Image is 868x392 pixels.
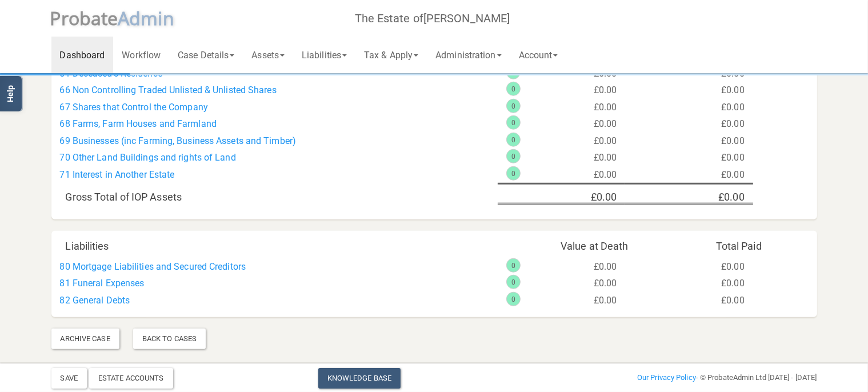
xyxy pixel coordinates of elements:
div: £0.00 [625,149,753,166]
a: 67 Shares that Control the Company [60,102,208,113]
div: £0.00 [625,115,753,133]
div: £0.00 [498,82,625,99]
div: Back To Cases [133,329,206,349]
div: £0.00 [498,292,625,309]
div: 0 [506,292,521,306]
a: 70 Other Land Buildings and rights of Land [60,152,236,163]
div: £0.00 [625,275,753,292]
h5: Total Paid [642,241,770,252]
span: A [118,6,174,30]
span: robate [61,6,118,30]
div: 0 [506,149,521,163]
div: £0.00 [498,115,625,133]
a: 80 Mortgage Liabilities and Secured Creditors [60,261,246,272]
h5: £0.00 [625,191,753,205]
div: £0.00 [498,275,625,292]
a: Administration [427,37,510,73]
div: £0.00 [625,258,753,275]
div: 0 [506,258,521,273]
span: dmin [129,6,174,30]
div: Archive Case [51,329,119,349]
a: 66 Non Controlling Traded Unlisted & Unlisted Shares [60,85,277,95]
a: Our Privacy Policy [637,373,696,382]
div: 0 [506,115,521,130]
a: Liabilities [293,37,355,73]
a: Tax & Apply [355,37,427,73]
a: Workflow [113,37,169,73]
a: 71 Interest in Another Estate [60,169,175,180]
div: £0.00 [498,133,625,150]
div: £0.00 [498,99,625,116]
a: Knowledge Base [318,368,401,389]
a: 51 Deceased's Residence [60,68,162,79]
a: 68 Farms, Farm Houses and Farmland [60,118,217,129]
div: £0.00 [625,99,753,116]
div: £0.00 [498,258,625,275]
button: Save [51,368,87,389]
h5: Value at Death [509,241,637,252]
a: Case Details [169,37,243,73]
a: Dashboard [51,37,114,73]
a: 81 Funeral Expenses [60,278,145,289]
div: 0 [506,166,521,181]
div: £0.00 [498,149,625,166]
h5: Liabilities [57,241,504,252]
div: £0.00 [498,166,625,185]
div: £0.00 [625,166,753,185]
div: £0.00 [625,82,753,99]
div: 0 [506,133,521,147]
a: Assets [243,37,293,73]
div: - © ProbateAdmin Ltd [DATE] - [DATE] [565,371,826,385]
span: P [50,6,118,30]
div: Estate Accounts [89,368,173,389]
h5: Gross Total of IOP Assets [57,191,504,203]
div: £0.00 [625,133,753,150]
a: 69 Businesses (inc Farming, Business Assets and Timber) [60,135,297,146]
div: 0 [506,99,521,113]
a: 82 General Debts [60,295,130,306]
h5: £0.00 [498,191,625,205]
div: 0 [506,82,521,96]
a: Account [510,37,567,73]
div: 0 [506,275,521,289]
div: £0.00 [625,292,753,309]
